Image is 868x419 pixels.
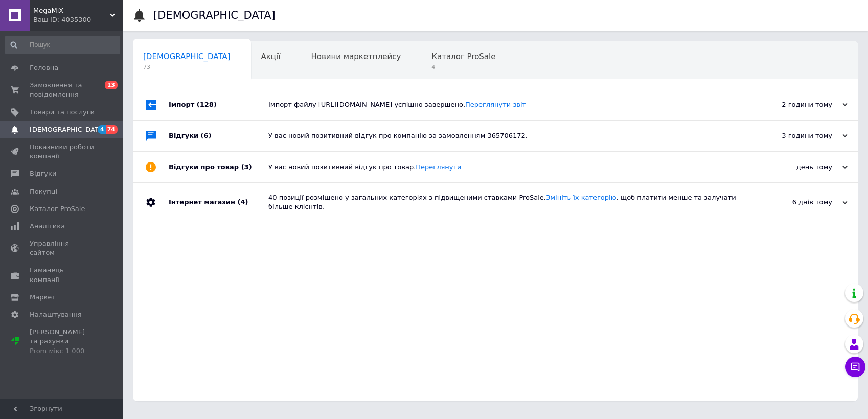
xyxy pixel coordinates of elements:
[268,100,745,109] div: Імпорт файлу [URL][DOMAIN_NAME] успішно завершено.
[745,131,848,141] div: 3 години тому
[30,266,95,284] span: Гаманець компанії
[143,63,231,71] span: 73
[169,121,268,151] div: Відгуки
[745,100,848,109] div: 2 години тому
[143,52,231,61] span: [DEMOGRAPHIC_DATA]
[30,81,95,99] span: Замовлення та повідомлення
[30,328,95,356] span: [PERSON_NAME] та рахунки
[261,52,281,61] span: Акції
[106,125,118,134] span: 74
[105,81,118,89] span: 13
[33,6,110,15] span: MegaMiX
[30,204,85,214] span: Каталог ProSale
[546,194,616,201] a: Змініть їх категорію
[153,9,276,21] h1: [DEMOGRAPHIC_DATA]
[30,143,95,161] span: Показники роботи компанії
[845,357,865,377] button: Чат з покупцем
[5,36,120,54] input: Пошук
[169,89,268,120] div: Імпорт
[745,162,848,172] div: день тому
[169,152,268,182] div: Відгуки про товар
[30,310,82,319] span: Налаштування
[30,169,56,178] span: Відгуки
[30,293,56,302] span: Маркет
[431,63,495,71] span: 4
[30,125,105,134] span: [DEMOGRAPHIC_DATA]
[30,63,58,73] span: Головна
[30,239,95,258] span: Управління сайтом
[268,131,745,141] div: У вас новий позитивний відгук про компанію за замовленням 365706172.
[431,52,495,61] span: Каталог ProSale
[241,163,252,171] span: (3)
[745,198,848,207] div: 6 днів тому
[30,187,57,196] span: Покупці
[30,222,65,231] span: Аналітика
[311,52,401,61] span: Новини маркетплейсу
[237,198,248,206] span: (4)
[197,101,217,108] span: (128)
[30,346,95,356] div: Prom мікс 1 000
[268,193,745,212] div: 40 позиції розміщено у загальних категоріях з підвищеними ставками ProSale. , щоб платити менше т...
[169,183,268,222] div: Інтернет магазин
[30,108,95,117] span: Товари та послуги
[268,162,745,172] div: У вас новий позитивний відгук про товар.
[465,101,526,108] a: Переглянути звіт
[416,163,461,171] a: Переглянути
[33,15,123,25] div: Ваш ID: 4035300
[98,125,106,134] span: 4
[201,132,212,139] span: (6)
